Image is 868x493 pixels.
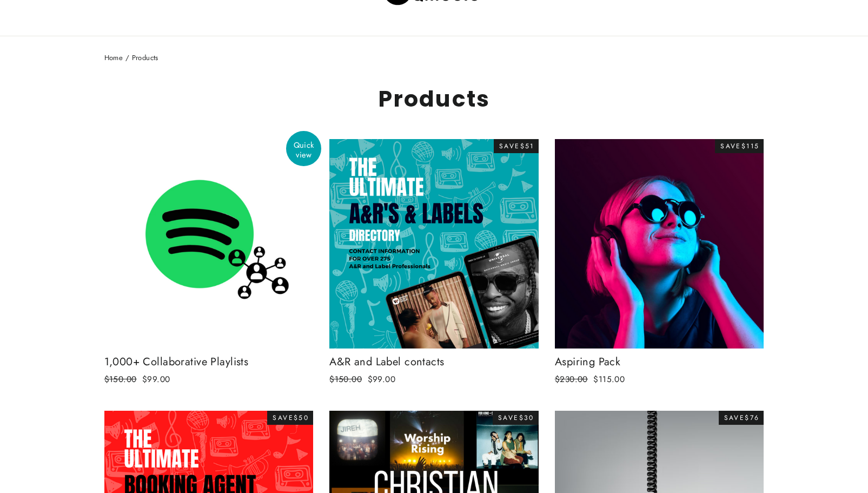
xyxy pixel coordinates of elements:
div: Save [267,411,313,425]
span: $150.00 [104,373,137,385]
div: Save [715,139,764,153]
div: Save [493,411,539,425]
span: $76 [745,413,759,423]
nav: breadcrumbs [104,52,764,64]
div: Save [494,139,539,153]
div: 1,000+ Collaborative Playlists [104,354,314,370]
span: $99.00 [142,373,170,385]
div: A&R and Label contacts [329,354,539,370]
div: Save [719,411,764,425]
span: $115.00 [593,373,625,385]
span: Quick view [286,141,321,160]
span: $150.00 [329,373,362,385]
a: Aspiring Pack $230.00 $115.00 [555,139,764,389]
div: Aspiring Pack [555,354,764,370]
a: 1,000+ Collaborative Playlists $150.00 $99.00 [104,139,314,389]
span: Products [132,52,158,63]
span: $99.00 [368,373,396,385]
span: $230.00 [555,373,588,385]
a: Home [104,52,123,63]
span: / [125,52,129,63]
h1: Products [104,86,764,112]
a: A&R and Label contacts $150.00 $99.00 [329,139,539,389]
